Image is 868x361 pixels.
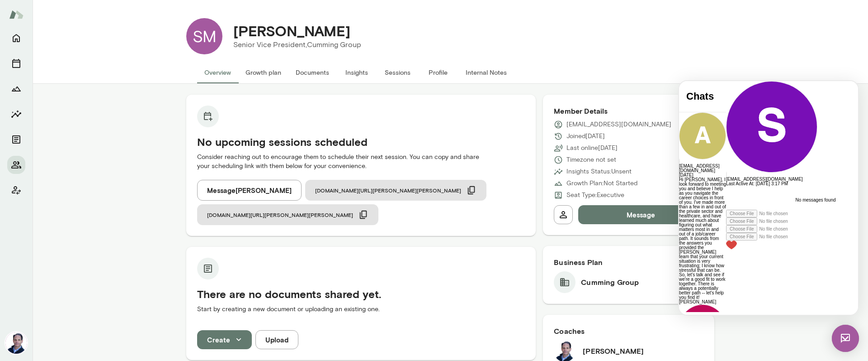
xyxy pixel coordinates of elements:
[458,62,514,83] button: Internal Notes
[197,287,525,301] h5: There are no documents shared yet.
[583,346,644,356] h6: [PERSON_NAME]
[117,117,157,121] p: No messages found
[197,62,238,83] button: Overview
[418,62,458,83] button: Profile
[566,144,618,153] p: Last online [DATE]
[47,129,211,136] div: Attach video
[288,62,336,83] button: Documents
[233,22,350,39] h4: [PERSON_NAME]
[7,156,25,174] button: Members
[554,257,703,268] h6: Business Plan
[7,130,25,149] button: Documents
[566,132,605,141] p: Joined [DATE]
[233,39,361,50] p: Senior Vice President, Cumming Group
[7,80,25,98] button: Growth Plan
[305,180,486,201] button: [DOMAIN_NAME][URL][PERSON_NAME][PERSON_NAME]
[554,326,703,337] h6: Coaches
[7,10,40,21] h4: Chats
[566,120,671,129] p: [EMAIL_ADDRESS][DOMAIN_NAME]
[7,181,25,199] button: Client app
[566,179,637,188] p: Growth Plan: Not Started
[315,187,461,194] span: [DOMAIN_NAME][URL][PERSON_NAME][PERSON_NAME]
[186,18,222,54] div: SM
[197,330,252,349] button: Create
[255,330,298,349] button: Upload
[581,277,639,288] h6: Cumming Group
[197,135,525,149] h5: No upcoming sessions scheduled
[197,153,525,171] p: Consider reaching out to encourage them to schedule their next session. You can copy and share yo...
[578,205,703,224] button: Message
[566,191,624,200] p: Seat Type: Executive
[377,62,418,83] button: Sessions
[5,332,27,354] img: Jeremy Shane
[566,155,616,164] p: Timezone not set
[207,211,353,218] span: [DOMAIN_NAME][URL][PERSON_NAME][PERSON_NAME]
[7,105,25,123] button: Insights
[566,167,632,176] p: Insights Status: Unsent
[197,180,302,201] button: Message[PERSON_NAME]
[47,144,211,152] div: Attach image
[197,305,525,314] p: Start by creating a new document or uploading an existing one.
[9,6,24,23] img: Mento
[47,100,109,105] span: Last Active At: [DATE] 3:17 PM
[47,152,211,159] div: Attach file
[47,96,211,101] h6: [EMAIL_ADDRESS][DOMAIN_NAME]
[336,62,377,83] button: Insights
[197,204,378,225] button: [DOMAIN_NAME][URL][PERSON_NAME][PERSON_NAME]
[47,136,211,144] div: Attach audio
[7,29,25,47] button: Home
[7,54,25,72] button: Sessions
[238,62,288,83] button: Growth plan
[47,159,211,168] div: Live Reaction
[554,106,703,116] h6: Member Details
[47,159,58,168] img: heart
